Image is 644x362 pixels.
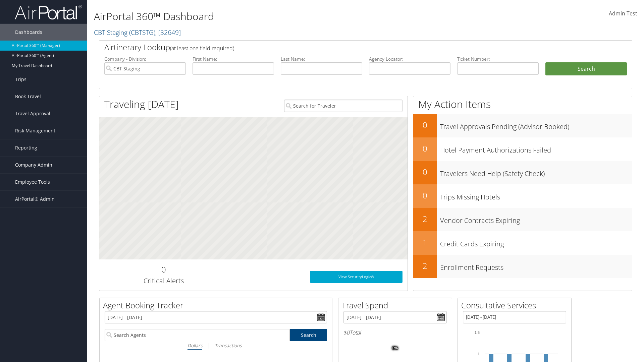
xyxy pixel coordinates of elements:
a: 0Travel Approvals Pending (Advisor Booked) [413,114,632,137]
h3: Enrollment Requests [440,259,632,272]
a: 2Vendor Contracts Expiring [413,208,632,231]
label: Agency Locator: [369,56,450,62]
h3: Vendor Contracts Expiring [440,213,632,225]
input: Search Agents [105,329,290,341]
span: Company Admin [15,157,52,173]
a: 0Hotel Payment Authorizations Failed [413,137,632,161]
h2: 2 [413,213,437,225]
h2: Consultative Services [461,300,571,311]
span: Reporting [15,139,37,156]
span: Admin Test [609,10,637,17]
h3: Trips Missing Hotels [440,189,632,202]
i: Transactions [215,342,241,349]
a: Search [290,329,327,341]
a: 0Trips Missing Hotels [413,184,632,208]
i: Dollars [187,342,202,349]
tspan: 1.5 [475,330,480,335]
h2: 0 [413,190,437,201]
button: Search [545,62,627,76]
h2: Travel Spend [342,300,452,311]
h2: 1 [413,237,437,248]
span: Employee Tools [15,174,50,190]
h2: 0 [413,143,437,154]
a: CBT Staging [94,28,181,37]
a: Admin Test [609,3,637,24]
h3: Credit Cards Expiring [440,236,632,249]
h2: Agent Booking Tracker [103,300,332,311]
span: Travel Approval [15,105,50,122]
div: | [105,341,327,350]
span: Dashboards [15,24,42,41]
span: $0 [343,329,350,336]
h2: 0 [413,119,437,131]
h1: My Action Items [413,97,632,111]
span: , [ 32649 ] [155,28,181,37]
label: First Name: [193,56,274,62]
span: Book Travel [15,88,41,105]
h2: 2 [413,260,437,271]
h1: AirPortal 360™ Dashboard [94,9,456,23]
tspan: 1 [478,352,480,356]
h3: Critical Alerts [104,276,223,286]
img: airportal-logo.png [15,4,82,20]
h2: Airtinerary Lookup [104,42,583,53]
h3: Travel Approvals Pending (Advisor Booked) [440,119,632,131]
span: AirPortal® Admin [15,191,55,207]
a: 0Travelers Need Help (Safety Check) [413,161,632,184]
h3: Hotel Payment Authorizations Failed [440,142,632,155]
span: ( CBTSTG ) [129,28,155,37]
span: (at least one field required) [170,45,234,52]
h3: Travelers Need Help (Safety Check) [440,166,632,178]
h2: 0 [413,166,437,178]
input: Search for Traveler [284,100,402,112]
label: Ticket Number: [457,56,539,62]
a: 2Enrollment Requests [413,255,632,278]
label: Last Name: [281,56,362,62]
h2: 0 [104,264,223,275]
label: Company - Division: [104,56,186,62]
h6: Total [343,329,447,336]
a: 1Credit Cards Expiring [413,231,632,255]
tspan: 0% [392,346,398,350]
span: Risk Management [15,122,55,139]
h1: Traveling [DATE] [104,97,179,111]
a: View SecurityLogic® [310,271,402,283]
span: Trips [15,71,26,88]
